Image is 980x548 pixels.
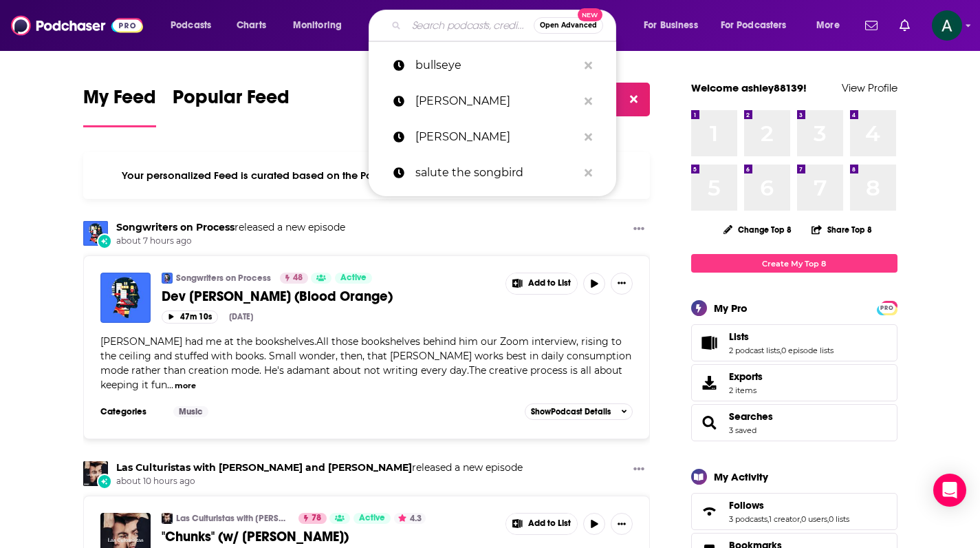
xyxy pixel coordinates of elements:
a: Charts [228,14,274,36]
span: Follows [691,493,897,530]
span: , [800,514,801,524]
button: Show profile menu [932,10,962,41]
div: New Episode [97,233,112,249]
button: ShowPodcast Details [525,403,633,420]
span: 2 items [729,386,763,395]
div: New Episode [97,474,112,489]
button: Open AdvancedNew [534,17,603,34]
p: bullseye [415,48,578,83]
a: 2 podcast lists [729,346,780,355]
a: 0 episode lists [781,346,834,355]
span: about 7 hours ago [116,235,345,247]
div: Open Intercom Messenger [933,474,966,507]
button: open menu [712,14,807,36]
span: Lists [691,324,897,361]
span: More [816,16,840,35]
span: "Chunks" (w/ [PERSON_NAME]) [162,528,349,545]
a: Welcome ashley88139! [691,81,807,94]
span: Follows [729,499,764,512]
span: Lists [729,330,749,343]
span: Open Advanced [540,22,597,29]
span: Popular Feed [173,85,290,117]
button: Show More Button [628,461,650,478]
a: 0 lists [829,514,849,524]
span: Exports [696,373,723,392]
span: Add to List [528,518,571,529]
img: Songwriters on Process [162,273,173,284]
a: "Chunks" (w/ [PERSON_NAME]) [162,528,496,545]
a: Show notifications dropdown [894,14,915,37]
a: 3 saved [729,425,756,435]
a: [PERSON_NAME] [369,119,616,155]
span: , [827,514,829,524]
a: [PERSON_NAME] [369,83,616,119]
h3: released a new episode [116,221,345,234]
span: , [780,346,781,355]
span: Exports [729,370,763,383]
p: salute the songbird [415,155,578,191]
button: Show More Button [506,273,578,294]
h3: Categories [100,406,162,417]
a: Las Culturistas with Matt Rogers and Bowen Yang [116,461,412,474]
span: [PERSON_NAME] had me at the bookshelves.All those bookshelves behind him our Zoom interview, risi... [100,335,631,391]
div: My Activity [714,470,768,483]
span: Dev [PERSON_NAME] (Blood Orange) [162,288,393,305]
a: Create My Top 8 [691,254,897,273]
span: Active [359,512,385,525]
span: Podcasts [171,16,211,35]
button: Show More Button [611,513,633,535]
a: Las Culturistas with Matt Rogers and Bowen Yang [83,461,108,486]
span: Charts [237,16,266,35]
a: Follows [696,502,723,521]
span: For Podcasters [721,16,787,35]
a: bullseye [369,48,616,83]
a: 0 users [801,514,827,524]
a: PRO [879,302,895,313]
span: ... [167,379,173,391]
img: User Profile [932,10,962,41]
button: Show More Button [506,514,578,534]
span: Searches [691,404,897,441]
a: 1 creator [769,514,800,524]
input: Search podcasts, credits, & more... [406,14,534,36]
button: open menu [807,14,857,36]
a: Dev Hynes (Blood Orange) [100,273,151,323]
button: Share Top 8 [811,216,873,243]
h3: released a new episode [116,461,523,474]
img: Songwriters on Process [83,221,108,246]
a: Searches [729,410,773,423]
div: [DATE] [229,312,253,322]
button: Show More Button [628,221,650,238]
img: Podchaser - Follow, Share and Rate Podcasts [11,12,143,39]
span: about 10 hours ago [116,476,523,487]
span: Add to List [528,278,571,288]
a: Popular Feed [173,85,290,127]
span: 48 [293,271,303,285]
a: Dev [PERSON_NAME] (Blood Orange) [162,288,496,305]
a: Lists [729,330,834,343]
img: Las Culturistas with Matt Rogers and Bowen Yang [162,513,173,524]
a: 78 [298,513,327,524]
button: open menu [634,14,715,36]
p: rhett miller [415,119,578,155]
button: more [175,380,196,392]
p: sheroes [415,83,578,119]
a: Follows [729,499,849,512]
span: For Business [644,16,698,35]
a: Las Culturistas with [PERSON_NAME] and [PERSON_NAME] [176,513,290,524]
button: open menu [283,14,360,36]
a: Show notifications dropdown [860,14,883,37]
span: New [578,8,602,21]
a: Active [335,273,372,284]
a: Exports [691,364,897,401]
button: 4.3 [394,513,426,524]
span: 78 [312,512,321,525]
a: 3 podcasts [729,514,767,524]
a: Active [353,513,391,524]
